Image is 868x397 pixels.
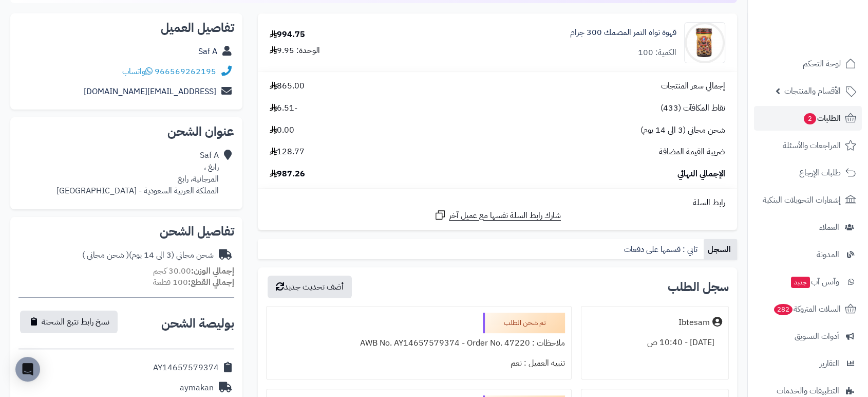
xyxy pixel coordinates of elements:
[784,84,841,98] span: الأقسام والمنتجات
[82,249,129,261] span: ( شحن مجاني )
[180,382,214,394] div: aymakan
[588,333,722,353] div: [DATE] - 10:40 ص
[153,276,234,288] small: 100 قطعة
[804,113,816,124] span: 2
[20,311,118,333] button: نسخ رابط تتبع الشحنة
[659,146,725,158] span: ضريبة القيمة المضافة
[773,302,841,316] span: السلات المتروكة
[790,275,839,289] span: وآتس آب
[704,239,737,260] a: السجل
[620,239,704,260] a: تابي : قسمها على دفعات
[820,356,839,371] span: التقارير
[783,138,841,153] span: المراجعات والأسئلة
[791,277,810,288] span: جديد
[270,80,305,92] span: 865.00
[754,188,862,212] a: إشعارات التحويلات البنكية
[668,281,729,293] h3: سجل الطلب
[677,168,725,180] span: الإجمالي النهائي
[449,210,561,222] span: شارك رابط السلة نفسها مع عميل آخر
[155,65,216,78] a: 966569262195
[198,45,217,58] a: Saf A
[153,362,219,374] div: AY14657579374
[819,220,839,234] span: العملاء
[754,242,862,267] a: المدونة
[84,85,216,98] a: [EMAIL_ADDRESS][DOMAIN_NAME]
[18,22,234,34] h2: تفاصيل العميل
[754,106,862,131] a: الطلبات2
[270,124,294,136] span: 0.00
[82,249,214,261] div: شحن مجاني (3 الى 14 يوم)
[15,357,40,382] div: Open Intercom Messenger
[685,22,725,63] img: 1706676570-Date%20Kernel%20Coffee%20300g-90x90.jpg
[262,197,733,209] div: رابط السلة
[763,193,841,207] span: إشعارات التحويلات البنكية
[268,276,352,298] button: أضف تحديث جديد
[188,276,234,288] strong: إجمالي القطع:
[18,125,234,138] h2: عنوان الشحن
[270,102,297,114] span: -6.51
[270,45,320,57] div: الوحدة: 9.95
[434,209,561,222] a: شارك رابط السلة نفسها مع عميل آخر
[273,333,565,353] div: ملاحظات : AWB No. AY14657579374 - Order No. 47220
[817,247,839,262] span: المدونة
[483,313,565,333] div: تم شحن الطلب
[798,28,858,49] img: logo-2.png
[754,160,862,185] a: طلبات الإرجاع
[754,269,862,294] a: وآتس آبجديد
[640,124,725,136] span: شحن مجاني (3 الى 14 يوم)
[638,47,676,59] div: الكمية: 100
[42,316,109,328] span: نسخ رابط تتبع الشحنة
[803,57,841,71] span: لوحة التحكم
[570,27,676,39] a: قهوة نواه التمر المصمك 300 جرام
[270,146,305,158] span: 128.77
[754,351,862,376] a: التقارير
[56,150,219,196] div: Saf A رابغ ، المرجانية، رابغ المملكة العربية السعودية - [GEOGRAPHIC_DATA]
[799,166,841,180] span: طلبات الإرجاع
[661,102,725,114] span: نقاط المكافآت (433)
[754,133,862,158] a: المراجعات والأسئلة
[153,265,234,277] small: 30.00 كجم
[270,29,305,41] div: 994.75
[18,225,234,238] h2: تفاصيل الشحن
[754,324,862,349] a: أدوات التسويق
[803,111,841,125] span: الطلبات
[122,65,153,78] a: واتساب
[774,304,792,315] span: 282
[754,215,862,240] a: العملاء
[754,51,862,76] a: لوحة التحكم
[661,80,725,92] span: إجمالي سعر المنتجات
[795,329,839,344] span: أدوات التسويق
[678,317,710,329] div: Ibtesam
[161,317,234,330] h2: بوليصة الشحن
[191,265,234,277] strong: إجمالي الوزن:
[273,353,565,373] div: تنبيه العميل : نعم
[270,168,305,180] span: 987.26
[754,297,862,321] a: السلات المتروكة282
